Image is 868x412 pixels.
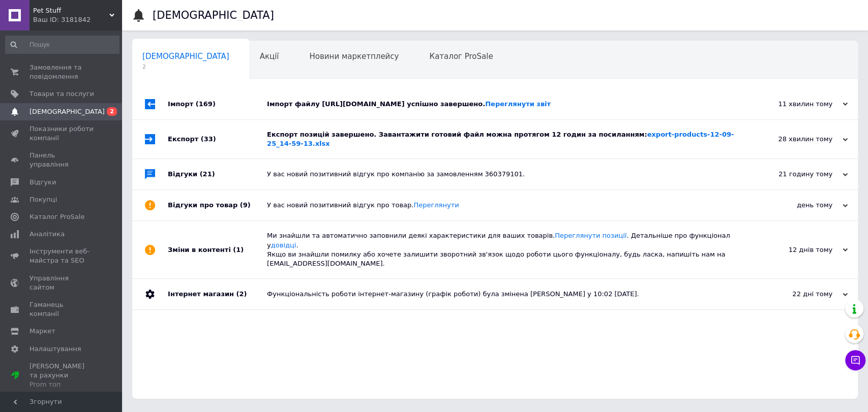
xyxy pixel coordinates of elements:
[746,100,848,109] div: 11 хвилин тому
[429,52,493,61] span: Каталог ProSale
[267,170,746,179] div: У вас новий позитивний відгук про компанію за замовленням 360379101.
[240,201,251,209] span: (9)
[260,52,279,61] span: Акції
[29,107,105,116] span: [DEMOGRAPHIC_DATA]
[153,9,274,21] h1: [DEMOGRAPHIC_DATA]
[142,52,229,61] span: [DEMOGRAPHIC_DATA]
[168,89,267,119] div: Імпорт
[33,6,109,15] span: Pet Stuff
[29,63,94,81] span: Замовлення та повідомлення
[168,221,267,278] div: Зміни в контенті
[746,290,848,299] div: 22 дні тому
[29,327,55,336] span: Маркет
[168,279,267,309] div: Інтернет магазин
[29,362,94,390] span: [PERSON_NAME] та рахунки
[200,170,215,178] span: (21)
[142,63,229,71] span: 2
[168,190,267,220] div: Відгуки про товар
[29,274,94,292] span: Управління сайтом
[485,100,551,108] a: Переглянути звіт
[168,159,267,189] div: Відгуки
[413,201,459,209] a: Переглянути
[29,124,94,143] span: Показники роботи компанії
[29,300,94,319] span: Гаманець компанії
[271,241,296,249] a: довідці
[201,135,216,143] span: (33)
[29,230,65,239] span: Аналітика
[267,231,746,268] div: Ми знайшли та автоматично заповнили деякі характеристики для ваших товарів. . Детальніше про функ...
[267,130,746,148] div: Експорт позицій завершено. Завантажити готовий файл можна протягом 12 годин за посиланням:
[29,89,94,99] span: Товари та послуги
[236,290,247,298] span: (2)
[555,232,626,239] a: Переглянути позиції
[107,107,117,116] span: 2
[168,120,267,159] div: Експорт
[29,178,56,187] span: Відгуки
[196,100,216,108] span: (169)
[29,247,94,265] span: Інструменти веб-майстра та SEO
[746,245,848,255] div: 12 днів тому
[309,52,399,61] span: Новини маркетплейсу
[29,380,94,389] div: Prom топ
[33,15,122,24] div: Ваш ID: 3181842
[29,151,94,169] span: Панель управління
[5,36,119,54] input: Пошук
[233,246,244,253] span: (1)
[746,201,848,210] div: день тому
[29,195,57,204] span: Покупці
[29,212,84,221] span: Каталог ProSale
[845,350,865,370] button: Чат з покупцем
[29,344,81,354] span: Налаштування
[746,135,848,144] div: 28 хвилин тому
[267,290,746,299] div: Функціональність роботи інтернет-магазину (графік роботи) була змінена [PERSON_NAME] у 10:02 [DATE].
[267,201,746,210] div: У вас новий позитивний відгук про товар.
[746,170,848,179] div: 21 годину тому
[267,100,746,109] div: Імпорт файлу [URL][DOMAIN_NAME] успішно завершено.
